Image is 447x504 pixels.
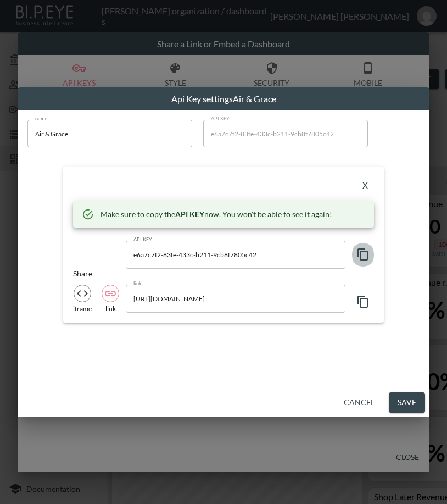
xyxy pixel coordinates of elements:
label: link [133,280,142,287]
button: link [102,285,119,302]
b: API KEY [175,209,204,219]
label: API KEY [211,115,230,122]
div: Make sure to copy the now. You won't be able to see it again! [100,204,332,224]
div: iframe [73,304,92,313]
button: Cancel [339,392,379,413]
button: Save [389,392,425,413]
label: API KEY [133,236,153,243]
div: link [105,304,116,313]
label: name [35,115,48,122]
button: iframe [74,285,91,302]
h2: Api Key settings Air & Grace [18,87,429,110]
div: Share [73,269,119,285]
button: X [356,177,374,195]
